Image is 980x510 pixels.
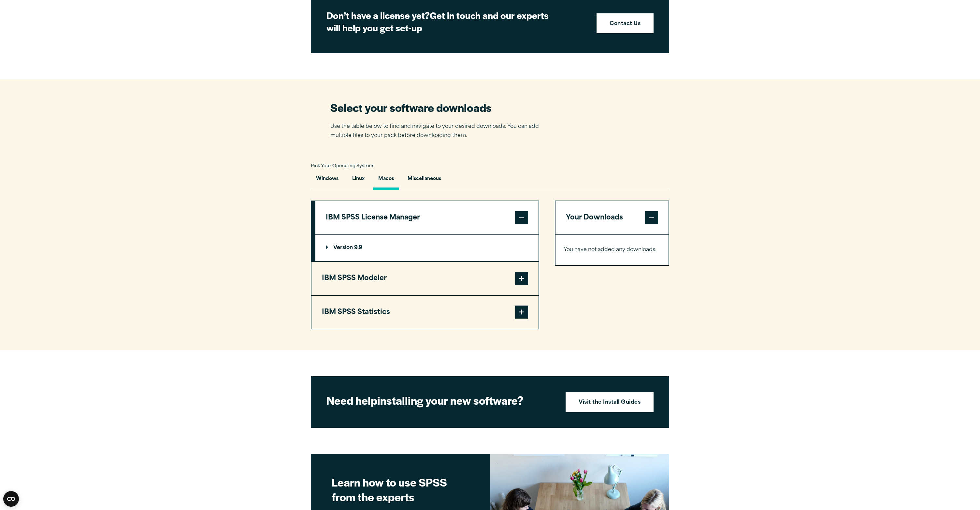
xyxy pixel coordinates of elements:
[315,201,539,234] button: IBM SPSS License Manager
[610,20,641,28] strong: Contact Us
[311,171,344,190] button: Windows
[326,245,362,250] p: Version 9.9
[315,235,539,261] summary: Version 9.9
[347,171,370,190] button: Linux
[373,171,399,190] button: Macos
[311,262,539,295] button: IBM SPSS Modeler
[564,245,660,255] p: You have not added any downloads.
[597,13,654,34] a: Contact Us
[332,475,469,504] h2: Learn how to use SPSS from the experts
[330,100,549,115] h2: Select your software downloads
[555,201,669,234] button: Your Downloads
[326,9,555,34] h2: Get in touch and our experts will help you get set-up
[326,392,377,408] strong: Need help
[402,171,446,190] button: Miscellaneous
[311,296,539,329] button: IBM SPSS Statistics
[315,234,539,261] div: IBM SPSS License Manager
[566,392,654,412] a: Visit the Install Guides
[555,234,669,265] div: Your Downloads
[579,398,641,407] strong: Visit the Install Guides
[326,393,555,408] h2: installing your new software?
[326,8,430,22] strong: Don’t have a license yet?
[3,491,19,507] button: Open CMP widget
[311,164,375,168] span: Pick Your Operating System:
[330,122,549,141] p: Use the table below to find and navigate to your desired downloads. You can add multiple files to...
